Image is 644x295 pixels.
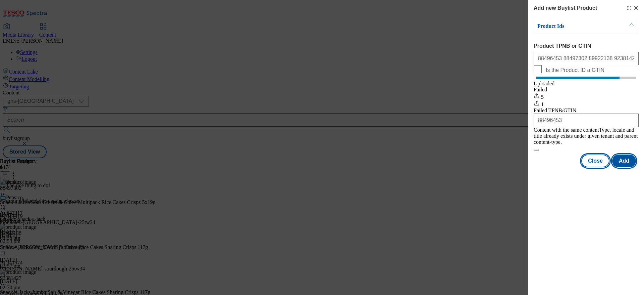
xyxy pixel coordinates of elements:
[534,100,639,108] div: 1
[534,81,639,87] div: Uploaded
[534,93,639,100] div: 5
[534,43,639,49] label: Product TPNB or GTIN
[534,108,639,114] div: Failed TPNB/GTIN
[537,23,608,30] p: Product Ids
[534,4,597,12] h4: Add new Buylist Product
[534,87,639,93] div: Failed
[612,155,636,167] button: Add
[546,67,604,73] span: Is the Product ID a GTIN
[534,127,639,145] div: Content with the same contentType, locale and title already exists under given tenant and parent ...
[581,155,609,167] button: Close
[534,52,639,65] input: Enter 1 or 20 space separated Product TPNB or GTIN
